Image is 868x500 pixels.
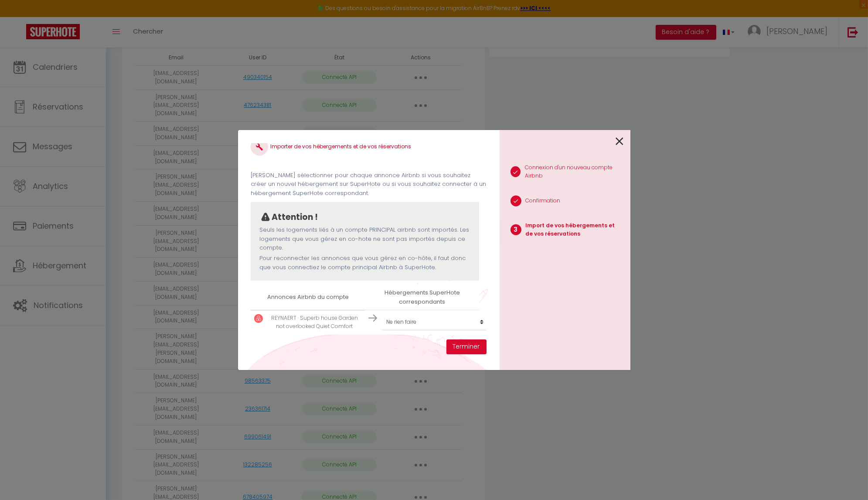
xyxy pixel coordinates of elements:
p: Seuls les logements liés à un compte PRINCIPAL airbnb sont importés. Les logements que vous gérez... [259,226,470,252]
p: Pour reconnecter les annonces que vous gérez en co-hôte, il faut donc que vous connectiez le comp... [259,254,470,272]
span: 3 [511,224,521,235]
p: Connexion d'un nouveau compte Airbnb [525,164,623,180]
p: Import de vos hébergements et de vos réservations [526,222,623,238]
h4: Importer de vos hébergements et de vos réservations [251,138,486,156]
p: Attention ! [272,211,318,224]
p: REYNAERT · Superb house Garden not overlooked Quiet Comfort [267,314,361,331]
button: Terminer [446,339,487,354]
p: [PERSON_NAME] sélectionner pour chaque annonce Airbnb si vous souhaitez créer un nouvel hébergeme... [251,171,486,198]
th: Annonces Airbnb du compte [251,285,365,310]
th: Hébergements SuperHote correspondants [365,285,479,310]
p: Confirmation [526,197,561,205]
